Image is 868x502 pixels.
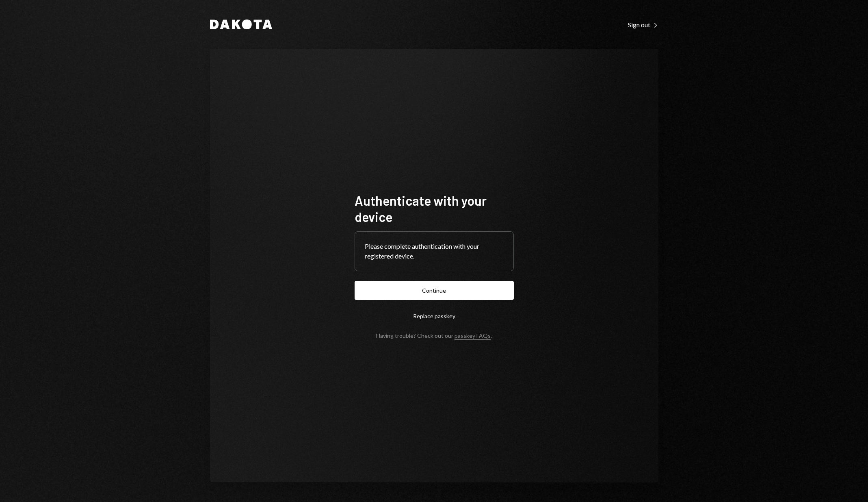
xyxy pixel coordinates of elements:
button: Continue [355,281,514,300]
div: Sign out [628,21,658,29]
div: Please complete authentication with your registered device. [365,241,504,261]
a: passkey FAQs [455,332,491,340]
h1: Authenticate with your device [355,192,514,225]
a: Sign out [628,20,658,29]
button: Replace passkey [355,306,514,326]
div: Having trouble? Check out our . [376,332,492,339]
